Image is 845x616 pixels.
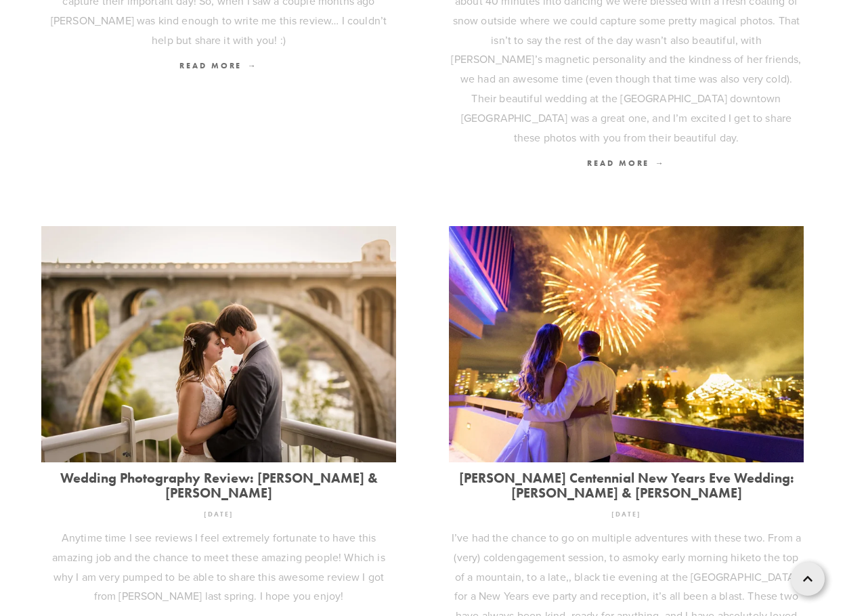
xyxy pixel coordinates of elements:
[204,505,234,523] time: [DATE]
[179,60,257,70] span: Read More
[504,550,604,565] a: engagement session
[41,226,396,462] img: Wedding Photography Review: Aaron &amp; Kerri
[449,470,804,500] a: [PERSON_NAME] Centennial New Years Eve Wedding: [PERSON_NAME] & [PERSON_NAME]
[628,550,752,565] a: smoky early morning hike
[41,56,396,76] a: Read More
[41,470,396,500] a: Wedding Photography Review: [PERSON_NAME] & [PERSON_NAME]
[611,505,641,523] time: [DATE]
[587,158,665,168] span: Read More
[41,528,396,606] p: Anytime time I see reviews I feel extremely fortunate to have this amazing job and the chance to ...
[449,226,804,462] img: Davenport Centennial New Years Eve Wedding: Robbie &amp; Cassie
[449,154,804,173] a: Read More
